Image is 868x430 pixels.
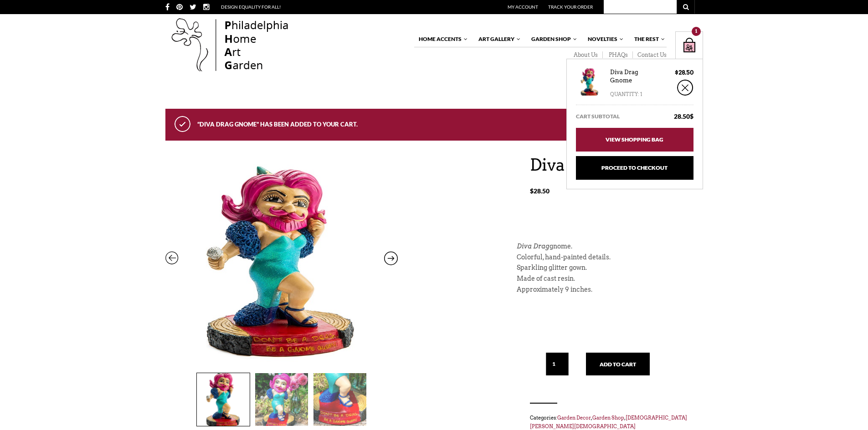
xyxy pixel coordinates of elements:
p: gnome. [517,241,690,252]
a: View Shopping Bag [576,128,693,152]
em: Diva Drag [517,243,550,250]
bdi: 28.50 [674,112,690,120]
a: × [677,80,693,96]
a: Novelties [583,31,624,47]
button: Add to cart [586,353,650,375]
img: Diva Drag Gnome [576,68,603,96]
p: Sparkling glitter gown. [517,263,690,273]
h1: Diva Drag Gnome [530,154,703,176]
bdi: 28.50 [675,69,693,76]
a: Garden Decor [557,415,591,421]
a: Proceed to Checkout [576,156,693,180]
span: $ [675,69,678,76]
a: About Us [568,51,603,59]
a: Art Gallery [474,31,521,47]
span: $ [530,187,534,195]
bdi: 28.50 [530,187,550,195]
a: Garden Shop [592,415,624,421]
a: Contact Us [633,51,667,59]
p: Made of cast resin. [517,273,690,284]
a: Track Your Order [548,4,593,10]
span: $ [690,112,693,121]
div: Quantity: 1 [610,85,642,99]
a: The Rest [630,31,666,47]
input: Qty [546,353,569,375]
a: My Account [508,4,538,10]
div: Cart subtotal [576,105,693,128]
p: Colorful, hand-painted details. [517,252,690,263]
a: PHAQs [603,51,633,59]
a: Garden Shop [527,31,578,47]
div: 1 [692,27,701,36]
a: Diva Drag Gnome [610,68,660,85]
p: Approximately 9 inches. [517,284,690,295]
div: “Diva Drag Gnome” has been added to your cart. [165,109,703,141]
a: Home Accents [414,31,468,47]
